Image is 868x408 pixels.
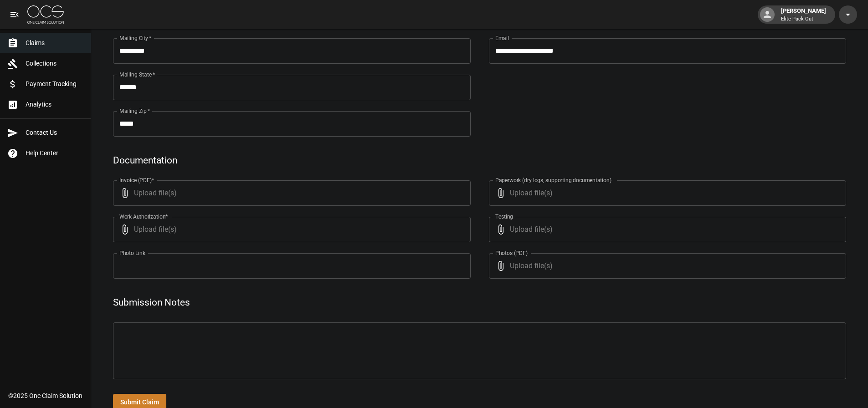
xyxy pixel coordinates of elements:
span: Payment Tracking [26,79,83,89]
span: Upload file(s) [510,180,822,206]
label: Invoice (PDF)* [119,176,154,184]
span: Analytics [26,100,83,109]
label: Mailing Zip [119,107,150,115]
label: Mailing City [119,34,152,42]
label: Email [495,34,509,42]
label: Testing [495,213,513,220]
span: Upload file(s) [134,217,446,242]
label: Mailing State [119,71,155,78]
div: [PERSON_NAME] [777,6,830,23]
span: Collections [26,59,83,68]
span: Contact Us [26,128,83,138]
span: Help Center [26,148,83,158]
label: Paperwork (dry logs, supporting documentation) [495,176,611,184]
span: Claims [26,38,83,48]
p: Elite Pack Out [781,15,826,23]
span: Upload file(s) [134,180,446,206]
label: Work Authorization* [119,213,168,220]
label: Photos (PDF) [495,249,528,257]
label: Photo Link [119,249,145,257]
span: Upload file(s) [510,253,822,279]
img: ocs-logo-white-transparent.png [27,5,64,24]
button: open drawer [5,5,24,24]
span: Upload file(s) [510,217,822,242]
div: © 2025 One Claim Solution [8,391,82,400]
